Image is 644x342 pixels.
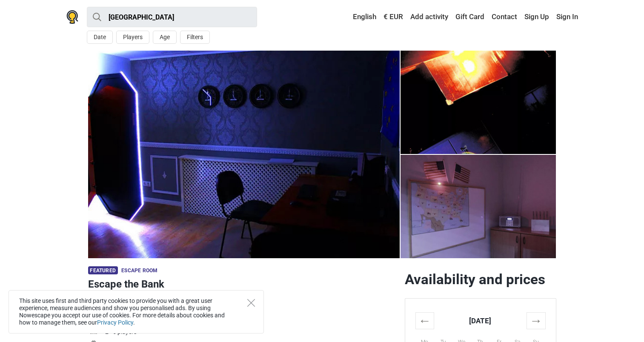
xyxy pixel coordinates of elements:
img: Nowescape logo [66,10,78,24]
a: € EUR [381,9,405,25]
button: Filters [180,31,210,44]
a: English [345,9,378,25]
a: Contact [489,9,519,25]
th: [DATE] [434,312,527,329]
a: Sign In [554,9,578,25]
h1: Escape the Bank [88,276,398,292]
a: Gift Card [453,9,487,25]
button: Age [153,31,177,44]
img: Escape the Bank photo 4 [401,51,556,154]
th: ← [415,312,434,329]
button: Close [247,299,255,307]
button: Date [87,31,113,44]
img: English [347,14,353,20]
a: Escape the Bank photo 4 [401,155,556,258]
a: Escape the Bank photo 3 [401,51,556,154]
h2: Availability and prices [405,271,556,288]
th: → [527,312,545,329]
input: try “London” [87,7,257,27]
a: Privacy Policy [97,319,133,326]
div: This site uses first and third party cookies to provide you with a great user experience, measure... [9,290,264,333]
a: Sign Up [522,9,551,25]
img: Escape the Bank photo 5 [401,155,556,258]
span: Featured [88,266,118,274]
a: Add activity [408,9,450,25]
button: Players [116,31,149,44]
img: Escape the Bank photo 11 [88,51,400,258]
span: Escape room [121,268,157,274]
a: Escape the Bank photo 10 [88,51,400,258]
